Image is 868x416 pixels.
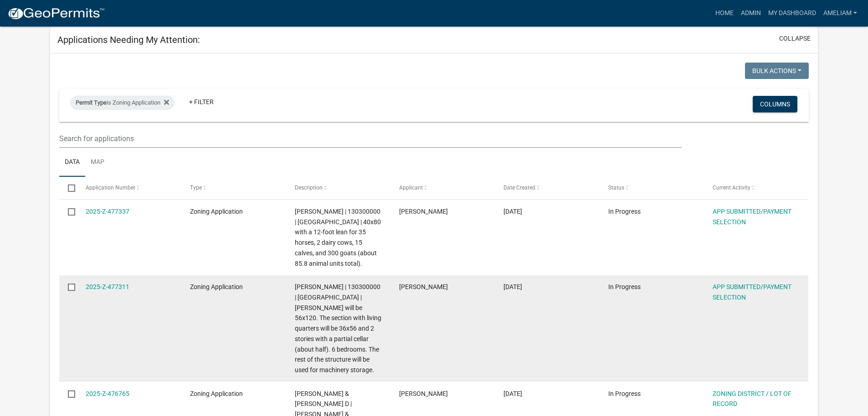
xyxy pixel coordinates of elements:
span: Permit Type [76,99,107,106]
span: In Progress [608,283,641,290]
a: 2025-Z-477337 [86,208,129,215]
datatable-header-cell: Select [59,177,77,199]
span: In Progress [608,208,641,215]
a: APP SUBMITTED/PAYMENT SELECTION [713,283,791,301]
datatable-header-cell: Applicant [390,177,495,199]
span: 09/11/2025 [503,283,522,290]
button: Columns [753,96,797,112]
span: Zoning Application [190,390,243,397]
datatable-header-cell: Status [600,177,704,199]
a: 2025-Z-477311 [86,283,129,290]
datatable-header-cell: Application Number [77,177,181,199]
span: Zoning Application [190,208,243,215]
a: APP SUBMITTED/PAYMENT SELECTION [713,208,791,226]
span: Michelle Burt [399,208,448,215]
div: is Zoning Application [70,95,175,110]
span: Applicant [399,184,423,191]
datatable-header-cell: Current Activity [704,177,808,199]
span: Status [608,184,624,191]
a: Map [85,148,110,177]
a: My Dashboard [765,5,820,22]
span: Application Number [86,184,135,191]
datatable-header-cell: Type [181,177,286,199]
span: Miller, Leon | 130300000 | Spring Grove | 40x80 with a 12-foot lean for 35 horses, 2 dairy cows, ... [295,208,381,267]
h5: Applications Needing My Attention: [57,34,200,45]
span: 09/11/2025 [503,208,522,215]
a: + Filter [182,94,221,110]
a: ZONING DISTRICT / LOT OF RECORD [713,390,791,408]
datatable-header-cell: Description [286,177,390,199]
span: Date Created [503,184,535,191]
span: In Progress [608,390,641,397]
a: Home [712,5,737,22]
span: 09/10/2025 [503,390,522,397]
input: Search for applications [59,129,681,148]
span: Miller, Leon | 130300000 | Spring Grove | Shouse will be 56x120. The section with living quarters... [295,283,381,374]
a: 2025-Z-476765 [86,390,129,397]
a: Data [59,148,85,177]
button: Bulk Actions [745,63,809,79]
a: Admin [737,5,765,22]
span: Type [190,184,202,191]
span: Michelle Burt [399,283,448,290]
span: Description [295,184,323,191]
span: Michelle Burt [399,390,448,397]
datatable-header-cell: Date Created [495,177,599,199]
span: Zoning Application [190,283,243,290]
button: collapse [779,34,811,43]
a: AmeliaM [820,5,861,22]
span: Current Activity [713,184,750,191]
